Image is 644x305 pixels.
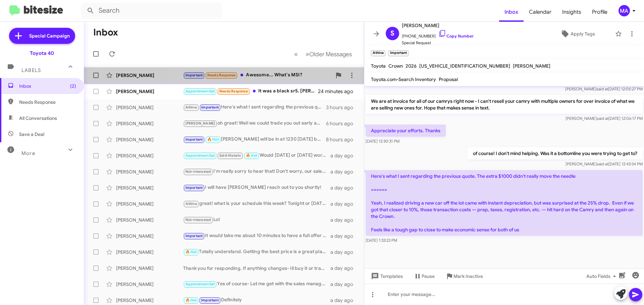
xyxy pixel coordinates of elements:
span: Important [185,137,203,142]
div: [PERSON_NAME] [116,88,183,95]
div: [PERSON_NAME] [116,249,183,255]
span: Save a Deal [19,131,44,138]
span: said at [597,161,608,166]
span: [DATE] 1:33:23 PM [366,238,397,243]
span: Apply Tags [571,28,595,40]
div: [PERSON_NAME] [116,217,183,223]
span: S [390,28,394,39]
div: great! what is your schedule this week? Tonight or [DATE]? [183,200,330,208]
span: Appointment Set [185,282,215,286]
a: Profile [587,2,613,22]
span: All Conversations [19,115,57,122]
div: Toyota 40 [30,50,54,57]
a: Copy Number [438,33,474,39]
span: [US_VEHICLE_IDENTIFICATION_NUMBER] [419,63,510,69]
span: [PERSON_NAME] [DATE] 12:05:27 PM [565,86,643,91]
span: Athina [185,202,197,206]
div: [PERSON_NAME] [116,201,183,207]
span: Pause [422,270,435,282]
div: [PERSON_NAME] [116,184,183,191]
span: [PERSON_NAME] [DATE] 12:06:17 PM [566,116,643,121]
span: Important [185,234,203,238]
div: [PERSON_NAME] [116,120,183,127]
button: Previous [290,47,302,61]
span: [DATE] 12:30:31 PM [366,139,399,144]
span: « [294,50,298,58]
button: Auto Fields [581,270,624,282]
div: Yes of course- Let me get with the sales manager and get that over to you [183,280,330,288]
div: a day ago [330,249,359,255]
div: It would take me about 10 minutes to have a full offer to you [183,232,330,240]
div: Lol [183,216,330,224]
small: Athina [371,50,385,56]
div: a day ago [330,297,359,304]
div: 24 minutes ago [318,88,359,95]
div: 6 hours ago [326,120,359,127]
span: Important [201,105,219,109]
div: [PERSON_NAME] [116,281,183,288]
div: Here's what I sent regarding the previous quote. The extra $1000 didn't really move the needle ==... [183,103,326,111]
span: Not-Interested [185,169,211,174]
span: Needs Response [207,73,236,77]
span: Sold Historic [219,153,241,158]
span: Appointment Set [185,153,215,158]
span: Crown [388,63,403,69]
span: » [306,50,309,58]
h1: Inbox [93,27,118,38]
div: Awesome... What's MSI? [183,71,332,79]
button: Mark Inactive [440,270,488,282]
span: Needs Response [19,99,76,105]
div: I will have [PERSON_NAME] reach out to you shortly! [183,184,330,192]
span: Important [185,185,203,190]
span: [PERSON_NAME] [185,121,215,126]
span: Templates [370,270,403,282]
span: Special Campaign [29,32,70,39]
span: Inbox [19,83,76,89]
button: Pause [408,270,440,282]
nav: Page navigation example [290,47,356,61]
span: 🔥 Hot [185,298,197,302]
span: Appointment Set [185,89,215,93]
div: a day ago [330,201,359,207]
p: We are at invoice for all of our camrys right now - I can't resell your camry with multiple owner... [366,95,643,114]
button: Apply Tags [543,28,612,40]
span: (2) [70,83,76,89]
small: Important [388,50,408,56]
div: a day ago [330,217,359,223]
span: 🔥 Hot [207,137,219,142]
div: [PERSON_NAME] [116,297,183,304]
button: Templates [364,270,408,282]
a: Inbox [499,2,524,22]
span: Proposal [439,76,458,82]
div: [PERSON_NAME] [116,265,183,272]
span: said at [597,116,608,121]
span: Older Messages [309,51,352,58]
span: Special Request [402,40,474,46]
span: [PERSON_NAME] [DATE] 12:43:34 PM [566,161,643,166]
div: [PERSON_NAME] [116,104,183,111]
div: 3 hours ago [326,104,359,111]
span: Athina [185,105,197,109]
span: Important [185,73,203,77]
div: Totally understand. Getting the best price is a great plan. Let me know if I can help at all [183,248,330,256]
div: a day ago [330,168,359,175]
span: said at [596,86,608,91]
span: 🔥 Hot [185,250,197,254]
p: Appreciate your efforts. Thanks [366,125,446,137]
span: Toyota.com-Search Inventory [371,76,436,82]
div: Would [DATE] or [DATE] work for you? [183,152,330,159]
span: 2026 [406,63,417,69]
span: Not-Interested [185,218,211,222]
a: Calendar [524,2,557,22]
span: Needs Response [219,89,248,93]
div: a day ago [330,281,359,288]
div: Definitely [183,296,330,304]
div: oh great! Well we could trade you out early and get you into a new lease! [183,120,326,127]
a: Insights [557,2,587,22]
div: I'm really sorry to hear that! Don't worry, our sales consultant [PERSON_NAME] will be more than ... [183,168,330,175]
div: a day ago [330,265,359,272]
div: [PERSON_NAME] [116,136,183,143]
